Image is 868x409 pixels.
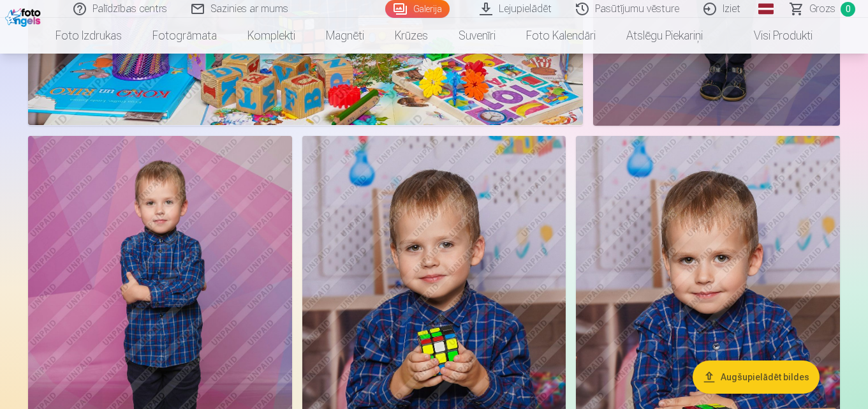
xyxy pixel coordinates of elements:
[40,18,137,54] a: Foto izdrukas
[311,18,379,54] a: Magnēti
[137,18,232,54] a: Fotogrāmata
[443,18,511,54] a: Suvenīri
[693,361,820,394] button: Augšupielādēt bildes
[232,18,311,54] a: Komplekti
[809,1,835,17] span: Grozs
[718,18,828,54] a: Visi produkti
[511,18,611,54] a: Foto kalendāri
[5,5,44,27] img: /fa1
[611,18,718,54] a: Atslēgu piekariņi
[841,2,855,17] span: 0
[379,18,443,54] a: Krūzes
